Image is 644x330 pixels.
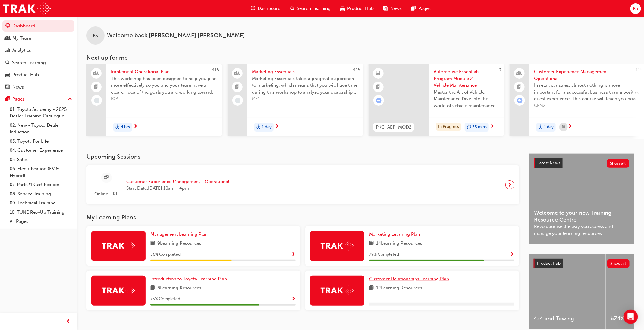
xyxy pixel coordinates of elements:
a: 03. Toyota For Life [7,137,74,146]
a: 415Marketing EssentialsMarketing Essentials takes a pragmatic approach to marketing, which means ... [228,64,363,136]
span: up-icon [68,95,72,103]
span: 79 % Completed [369,251,399,258]
span: duration-icon [467,123,471,131]
span: car-icon [5,72,10,78]
span: Revolutionise the way you access and manage your learning resources. [534,223,629,237]
a: Dashboard [2,20,74,32]
span: CEM2 [534,102,640,109]
span: Dashboard [258,5,281,12]
a: 4x4 and Towing [529,254,606,329]
button: Show Progress [291,251,296,258]
span: chart-icon [5,48,10,53]
span: people-icon [517,70,522,77]
span: learningRecordVerb_ATTEMPT-icon [376,98,382,103]
a: 02. New - Toyota Dealer Induction [7,121,74,137]
span: Pages [418,5,431,12]
span: book-icon [150,240,155,247]
span: book-icon [369,240,374,247]
button: Show all [607,259,630,268]
span: guage-icon [251,5,255,12]
span: ME1 [252,95,358,102]
a: My Team [2,33,74,44]
span: car-icon [340,5,345,12]
span: Customer Relationships Learning Plan [369,276,449,282]
span: duration-icon [539,123,543,131]
h3: Upcoming Sessions [86,153,519,160]
span: Online URL [91,191,121,198]
span: 1 day [262,124,272,131]
span: duration-icon [115,123,120,131]
a: 08. Service Training [7,189,74,199]
button: KS [630,3,641,14]
a: news-iconNews [379,2,407,15]
div: Pages [12,96,25,103]
a: 10. TUNE Rev-Up Training [7,208,74,217]
button: DashboardMy TeamAnalyticsSearch LearningProduct HubNews [2,19,74,94]
span: KS [633,5,638,12]
a: 0PKC_AEP_MOD2Automotive Essentials Program Module 2: Vehicle MaintenanceMaster the Art of Vehicle... [369,64,504,136]
button: Pages [2,94,74,105]
a: 01. Toyota Academy - 2025 Dealer Training Catalogue [7,105,74,121]
span: 75 % Completed [150,296,180,303]
a: Product HubShow all [534,259,630,268]
div: Analytics [12,47,31,54]
img: Trak [321,241,354,251]
a: pages-iconPages [407,2,435,15]
span: 35 mins [472,124,487,131]
span: learningRecordVerb_NONE-icon [94,98,99,103]
span: learningRecordVerb_ENROLL-icon [517,98,523,103]
span: News [390,5,402,12]
span: next-icon [133,124,138,129]
span: search-icon [5,60,10,66]
span: booktick-icon [94,83,99,91]
a: 09. Technical Training [7,198,74,208]
a: News [2,82,74,93]
span: 14 Learning Resources [376,240,422,247]
a: 06. Electrification (EV & Hybrid) [7,164,74,180]
button: Show Progress [291,295,296,303]
a: 415Implement Operational PlanThis workshop has been designed to help you plan more effectively so... [86,64,222,136]
span: next-icon [275,124,279,129]
span: people-icon [235,70,240,77]
span: Marketing Learning Plan [369,232,420,237]
span: 0 [498,67,501,73]
span: people-icon [94,70,99,77]
span: Marketing Essentials takes a pragmatic approach to marketing, which means that you will have time... [252,75,358,96]
span: 415 [353,67,360,73]
a: Marketing Learning Plan [369,231,423,238]
span: booktick-icon [235,83,240,91]
span: 8 Learning Resources [157,285,201,292]
span: calendar-icon [562,123,565,131]
a: Latest NewsShow allWelcome to your new Training Resource CentreRevolutionise the way you access a... [529,153,634,244]
span: Customer Experience Management - Operational [126,178,229,185]
span: Product Hub [537,261,561,266]
img: Trak [3,2,51,15]
img: Trak [102,286,135,295]
span: Latest News [537,160,560,166]
span: Start Date: [DATE] 10am - 4pm [126,185,229,192]
a: 04. Customer Experience [7,146,74,155]
span: pages-icon [5,97,10,102]
span: 415 [635,67,642,73]
span: Product Hub [347,5,374,12]
span: sessionType_ONLINE_URL-icon [104,174,109,182]
button: Show all [607,159,630,168]
div: In Progress [436,123,461,131]
img: Trak [321,286,354,295]
span: 4x4 and Towing [534,315,601,322]
span: next-icon [568,124,572,129]
span: booktick-icon [376,83,381,91]
span: learningResourceType_ELEARNING-icon [376,70,381,77]
a: Latest NewsShow all [534,158,629,168]
a: Customer Relationships Learning Plan [369,276,451,282]
span: IOP [111,95,217,102]
span: guage-icon [5,23,10,29]
a: guage-iconDashboard [246,2,285,15]
a: 05. Sales [7,155,74,164]
span: In retail car sales, almost nothing is more important for a successful business than a positive g... [534,82,640,102]
span: 56 % Completed [150,251,181,258]
span: Welcome to your new Training Resource Centre [534,210,629,223]
a: Search Learning [2,57,74,68]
